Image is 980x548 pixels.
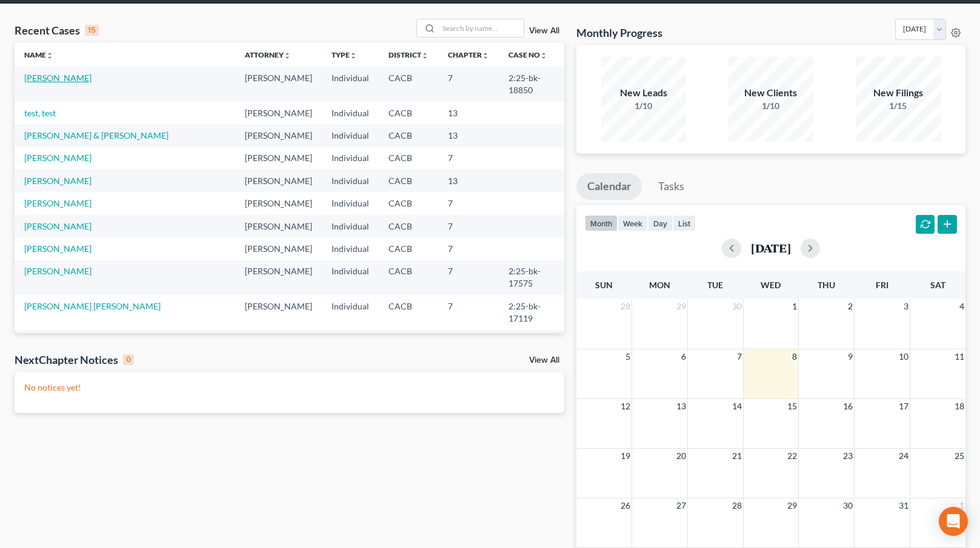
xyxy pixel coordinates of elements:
div: 15 [85,25,99,36]
div: New Leads [601,86,686,100]
a: Attorneyunfold_more [245,50,291,59]
span: 21 [731,449,743,463]
span: 2 [847,299,854,314]
i: unfold_more [482,52,489,59]
a: Nameunfold_more [24,50,53,59]
span: 19 [619,449,632,463]
a: Typeunfold_more [332,50,357,59]
td: Individual [322,124,379,147]
a: View All [529,27,559,35]
span: 4 [958,299,965,314]
td: CACB [379,215,438,237]
td: 7 [438,295,499,329]
span: 9 [847,349,854,364]
td: 2:25-bk-17119 [499,295,564,329]
a: test, test [24,108,56,118]
span: Fri [876,280,888,290]
i: unfold_more [540,52,547,59]
td: 2:24-bk-14447 [499,330,564,377]
h2: [DATE] [751,242,791,254]
span: 23 [842,449,854,463]
span: 14 [731,399,743,414]
span: 26 [619,498,632,513]
a: [PERSON_NAME] [24,73,92,83]
td: CACB [379,102,438,124]
span: 6 [680,349,687,364]
a: [PERSON_NAME] & [PERSON_NAME] [24,130,168,140]
td: [PERSON_NAME] [235,147,322,170]
td: 7 [438,215,499,237]
span: 29 [786,498,798,513]
span: Thu [818,280,835,290]
a: [PERSON_NAME] [24,266,92,276]
span: Sat [930,280,945,290]
h3: Monthly Progress [576,25,662,40]
td: 13 [438,102,499,124]
span: 30 [731,299,743,314]
p: No notices yet! [24,381,555,394]
a: Case Nounfold_more [508,50,547,59]
button: day [648,215,673,231]
span: 15 [786,399,798,414]
a: Tasks [647,173,695,200]
div: New Filings [856,86,941,100]
td: 7 [438,192,499,214]
span: 22 [786,449,798,463]
a: Districtunfold_more [388,50,428,59]
td: 13 [438,170,499,192]
td: CACB [379,67,438,101]
td: CACB [379,192,438,214]
td: [PERSON_NAME] [235,330,322,377]
span: 31 [898,498,910,513]
a: Calendar [576,173,642,200]
td: CACB [379,237,438,260]
span: 20 [675,449,687,463]
a: [PERSON_NAME] [24,198,92,208]
div: New Clients [728,86,813,100]
td: Individual [322,215,379,237]
td: Individual [322,330,379,377]
td: [PERSON_NAME] [235,237,322,260]
td: Individual [322,67,379,101]
span: 30 [842,498,854,513]
td: Individual [322,192,379,214]
td: [PERSON_NAME] [235,102,322,124]
span: 1 [791,299,798,314]
td: Individual [322,260,379,295]
span: 28 [619,299,632,314]
td: CACB [379,330,438,377]
td: CACB [379,170,438,192]
a: [PERSON_NAME] [PERSON_NAME] [24,301,161,311]
span: 25 [953,449,965,463]
button: month [585,215,618,231]
span: 1 [958,498,965,513]
td: CACB [379,147,438,170]
span: 7 [736,349,743,364]
td: [PERSON_NAME] [235,170,322,192]
td: [PERSON_NAME] [235,215,322,237]
td: 7 [438,237,499,260]
button: list [673,215,696,231]
td: Individual [322,295,379,329]
span: 3 [902,299,910,314]
div: Open Intercom Messenger [939,507,968,536]
span: 24 [898,449,910,463]
span: 28 [731,498,743,513]
div: 1/10 [728,100,813,112]
span: Sun [595,280,613,290]
span: 13 [675,399,687,414]
td: 2:25-bk-18850 [499,67,564,101]
input: Search by name... [439,19,524,37]
td: [PERSON_NAME] [235,295,322,329]
td: 7 [438,147,499,170]
span: 27 [675,498,687,513]
a: View All [529,356,559,365]
span: 12 [619,399,632,414]
a: [PERSON_NAME] [24,243,92,254]
td: [PERSON_NAME] [235,67,322,101]
span: 11 [953,349,965,364]
span: Tue [707,280,723,290]
td: [PERSON_NAME] [235,192,322,214]
span: 18 [953,399,965,414]
div: 0 [123,354,134,365]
